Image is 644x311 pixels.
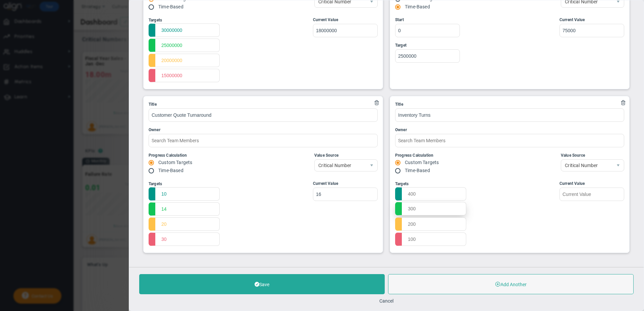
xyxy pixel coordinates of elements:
[149,39,220,52] input: 300
[559,188,624,201] input: Current Value
[395,127,624,133] div: Owner
[149,23,220,37] input: 400
[559,180,624,187] div: Current Value
[139,274,385,294] button: Save
[405,168,430,173] label: Time-Based
[395,232,466,246] input: 100
[395,42,460,49] div: Target
[149,187,220,201] input: 400
[395,49,460,63] input: Target
[559,24,624,37] input: Current Value
[149,18,162,22] label: Targets
[314,152,378,159] div: Value Source
[313,24,378,37] input: Current Value
[149,202,220,216] input: 300
[395,24,460,37] input: Start
[405,160,439,165] label: Custom Targets
[395,182,409,186] label: Targets
[149,127,378,133] div: Owner
[366,160,377,171] span: select
[315,160,366,171] span: Critical Number
[388,274,634,294] button: Add Another
[149,101,378,108] div: Title
[612,160,624,171] span: select
[149,69,220,82] input: 100
[561,160,612,171] span: Critical Number
[158,4,183,9] label: Time-Based
[395,202,466,215] input: 300
[149,54,220,67] input: 200
[149,108,378,122] input: Critical Number: Enter Name
[313,188,378,201] input: Current Value
[395,101,624,108] div: Title
[149,152,192,159] div: Progress Calculation
[395,217,466,231] input: 200
[149,217,220,231] input: 200
[559,17,624,23] div: Current Value
[561,152,624,159] div: Value Source
[313,17,378,23] div: Current Value
[395,134,624,147] input: Search Team Members
[149,232,220,246] input: 100
[158,160,192,165] label: Custom Targets
[405,4,430,9] label: Time-Based
[158,168,183,173] label: Time-Based
[395,152,439,159] div: Progress Calculation
[395,187,466,201] input: 400
[313,180,378,187] div: Current Value
[395,17,460,23] div: Start
[395,108,624,122] input: Critical Number: Enter Name
[149,134,378,147] input: Search Team Members
[149,182,162,186] label: Targets
[379,298,393,304] button: Cancel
